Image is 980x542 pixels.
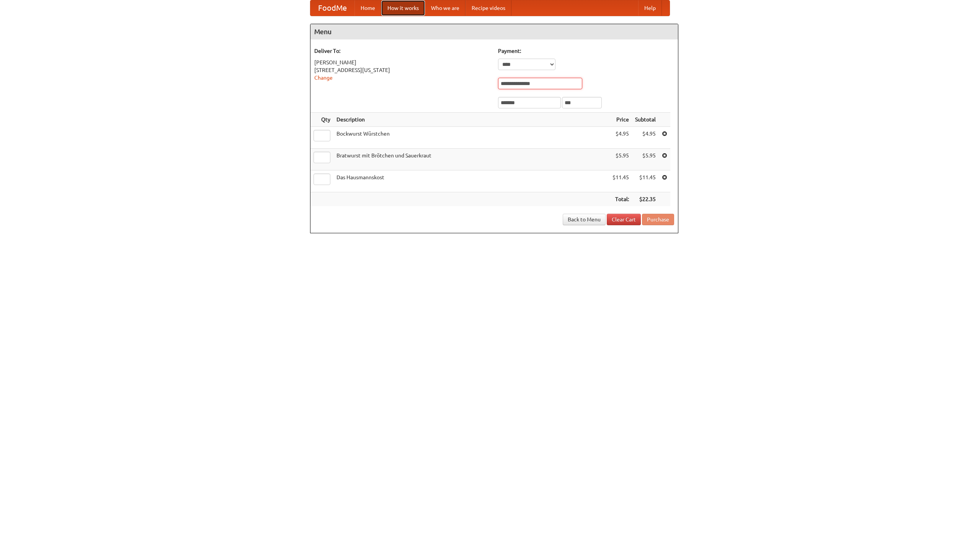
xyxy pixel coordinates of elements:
[314,66,490,74] div: [STREET_ADDRESS][US_STATE]
[632,170,659,192] td: $11.45
[609,113,632,127] th: Price
[314,75,333,81] a: Change
[563,214,606,225] a: Back to Menu
[632,127,659,149] td: $4.95
[310,113,333,127] th: Qty
[381,0,425,16] a: How it works
[310,0,354,16] a: FoodMe
[642,214,674,225] button: Purchase
[354,0,381,16] a: Home
[638,0,662,16] a: Help
[607,214,641,225] a: Clear Cart
[632,113,659,127] th: Subtotal
[333,113,609,127] th: Description
[333,127,609,149] td: Bockwurst Würstchen
[425,0,465,16] a: Who we are
[310,24,678,39] h4: Menu
[609,149,632,170] td: $5.95
[333,149,609,170] td: Bratwurst mit Brötchen und Sauerkraut
[609,127,632,149] td: $4.95
[609,192,632,206] th: Total:
[498,47,674,55] h5: Payment:
[632,149,659,170] td: $5.95
[465,0,511,16] a: Recipe videos
[632,192,659,206] th: $22.35
[314,59,490,66] div: [PERSON_NAME]
[609,170,632,192] td: $11.45
[333,170,609,192] td: Das Hausmannskost
[314,47,490,55] h5: Deliver To:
